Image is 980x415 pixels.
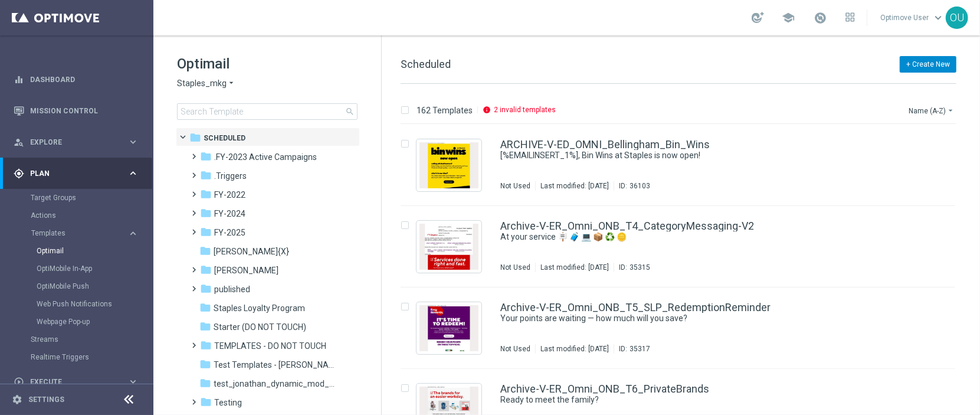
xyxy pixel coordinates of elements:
i: play_circle_outline [14,377,24,387]
div: Not Used [500,181,530,191]
span: FY-2022 [214,189,245,200]
span: published [214,284,250,295]
img: 35315.jpeg [419,224,478,270]
div: 35315 [630,263,650,272]
div: Last modified: [DATE] [536,344,614,354]
div: Webpage Pop-up [37,313,152,331]
div: Press SPACE to select this row. [389,206,978,287]
a: Ready to meet the family? [500,394,879,406]
span: Scheduled [204,133,245,143]
a: Realtime Triggers [31,352,123,362]
i: keyboard_arrow_right [127,168,139,179]
button: equalizer Dashboard [13,75,139,84]
div: Web Push Notifications [37,295,152,313]
div: ID: [614,344,650,354]
div: Target Groups [31,189,152,207]
i: folder [199,377,211,389]
i: folder [200,283,212,295]
p: 162 Templates [417,105,473,116]
img: 36103.jpeg [419,142,478,188]
span: .FY-2023 Active Campaigns [214,152,317,162]
div: ID: [614,263,650,272]
div: Plan [14,168,127,179]
a: Mission Control [30,95,139,126]
a: ARCHIVE-V-ED_OMNI_Bellingham_Bin_Wins [500,139,710,150]
button: Mission Control [13,106,139,116]
button: gps_fixed Plan keyboard_arrow_right [13,169,139,178]
div: OU [946,6,968,29]
span: Test Templates - Jonas [214,360,335,370]
i: folder [189,132,201,143]
a: Archive-V-ER_Omni_ONB_T6_PrivateBrands [500,384,709,394]
i: keyboard_arrow_right [127,228,139,239]
button: play_circle_outline Execute keyboard_arrow_right [13,377,139,387]
i: folder [199,302,211,313]
i: folder [200,188,212,200]
i: folder [200,169,212,181]
div: Realtime Triggers [31,348,152,366]
div: Streams [31,331,152,348]
a: Archive-V-ER_Omni_ONB_T5_SLP_RedemptionReminder [500,302,771,313]
i: keyboard_arrow_right [127,376,139,387]
div: 36103 [630,181,650,191]
i: folder [200,396,212,408]
i: folder [199,358,211,370]
button: + Create New [900,56,956,73]
span: jonathan_testing_folder [214,265,278,276]
a: Optimail [37,246,123,256]
span: Staples_mkg [177,78,227,89]
span: search [345,107,355,116]
div: 35317 [630,344,650,354]
span: test_jonathan_dynamic_mod_{X} [214,378,335,389]
i: settings [12,394,22,405]
span: keyboard_arrow_down [932,11,945,24]
a: Streams [31,335,123,344]
div: At your service 🪧 🧳 💻 📦 ♻️ 🪙 [500,231,906,243]
a: Archive-V-ER_Omni_ONB_T4_CategoryMessaging-V2 [500,221,754,231]
div: Templates keyboard_arrow_right [31,228,139,238]
span: Scheduled [401,58,451,70]
span: Explore [30,139,127,146]
i: folder [200,226,212,238]
a: Optimove Userkeyboard_arrow_down [879,9,946,27]
div: Your points are waiting — how much will you save? [500,313,906,324]
div: OptiMobile Push [37,277,152,295]
div: Actions [31,207,152,224]
a: Settings [28,396,64,403]
a: Target Groups [31,193,123,202]
i: arrow_drop_down [227,78,236,89]
span: Staples Loyalty Program [214,303,305,313]
span: Plan [30,170,127,177]
i: folder [199,321,211,332]
a: Actions [31,211,123,220]
div: Press SPACE to select this row. [389,125,978,206]
i: gps_fixed [14,168,24,179]
span: school [782,11,795,24]
div: [%EMAILINSERT_1%], Bin Wins at Staples is now open! [500,150,906,161]
i: folder [200,151,212,162]
i: folder [199,245,211,257]
i: person_search [14,137,24,148]
button: Name (A-Z)arrow_drop_down [907,103,956,117]
div: Not Used [500,263,530,272]
button: Staples_mkg arrow_drop_down [177,78,236,89]
a: Webpage Pop-up [37,317,123,326]
span: FY-2024 [214,208,245,219]
a: Web Push Notifications [37,299,123,309]
a: At your service 🪧 🧳 💻 📦 ♻️ 🪙 [500,231,879,243]
div: Dashboard [14,64,139,95]
div: Press SPACE to select this row. [389,287,978,369]
img: 35317.jpeg [419,305,478,351]
div: Ready to meet the family? [500,394,906,406]
div: person_search Explore keyboard_arrow_right [13,138,139,147]
div: Not Used [500,344,530,354]
h1: Optimail [177,54,358,73]
span: jonathan_pr_test_{X} [214,246,289,257]
div: ID: [614,181,650,191]
span: .Triggers [214,171,247,181]
input: Search Template [177,103,358,120]
div: Templates [31,230,127,237]
a: Dashboard [30,64,139,95]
